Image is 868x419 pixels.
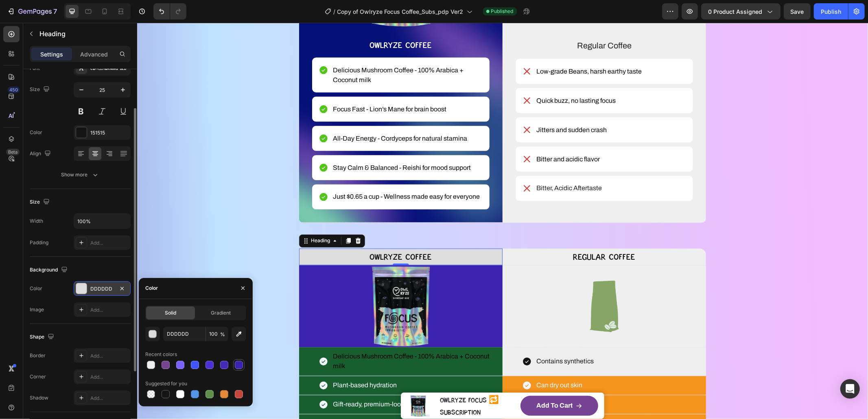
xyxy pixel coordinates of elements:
[821,7,841,16] div: Publish
[399,379,435,387] div: Add to cart
[30,332,56,343] div: Shape
[172,215,195,222] div: Heading
[30,239,48,246] div: Padding
[163,327,206,341] input: Eg: FFFFFF
[90,285,114,293] div: DDDDDD
[90,306,129,314] div: Add...
[491,8,514,15] span: Published
[30,217,43,225] div: Width
[30,352,46,359] div: Border
[196,141,334,148] span: Stay Calm & Balanced - Reishi for mood support
[708,7,762,16] span: 0 product assigned
[30,167,131,182] button: Show more
[8,87,20,93] div: 450
[399,104,470,111] span: Jitters and sudden crash
[383,373,461,393] button: Add to cart
[30,265,69,276] div: Background
[39,29,127,39] p: Heading
[784,3,811,20] button: Save
[30,306,44,313] div: Image
[30,197,51,208] div: Size
[196,83,309,90] span: Focus Fast - Lion’s Mane for brain boost
[145,351,177,358] div: Recent colors
[3,3,61,20] button: 7
[30,148,52,159] div: Align
[211,309,231,317] span: Gradient
[365,226,569,243] h2: Rich Text Editor. Editing area: main
[437,258,498,310] img: gempages_573486466177434688-6cabb771-606b-49cd-9853-652dd8a6a5cc.png
[220,331,225,338] span: %
[74,214,130,228] input: Auto
[30,394,48,402] div: Shadow
[791,8,804,15] span: Save
[145,284,158,292] div: Color
[137,23,868,419] iframe: Design area
[53,7,57,16] p: 7
[30,285,42,292] div: Color
[90,239,129,247] div: Add...
[378,16,556,30] div: Rich Text Editor. Editing area: main
[90,373,129,381] div: Add...
[337,7,464,16] span: Copy of Owlryze Focus Coffee_Subs_pdp Ver2
[145,380,187,387] div: Suggested for you
[90,352,129,360] div: Add...
[366,227,568,242] p: Regular Coffee
[196,358,260,368] p: Plant-based hydration
[195,41,346,63] div: Rich Text Editor. Editing area: main
[90,129,129,137] div: 151515
[196,171,343,178] span: Just $0.65 a cup - Wellness made easy for everyone
[399,133,463,140] span: Bitter and acidic flavor
[334,7,336,16] span: /
[163,227,365,242] p: OWLRYZE COFFEE
[165,309,176,317] span: Solid
[80,50,108,59] p: Advanced
[302,370,378,396] h1: OwlRyze Focus 🔁 Subscription
[701,3,781,20] button: 0 product assigned
[399,334,457,344] p: Contains synthetics
[196,44,326,61] span: Delicious Mushroom Coffee - 100% Arabica + Coconut milk
[379,17,555,29] p: Regular Coffee
[814,3,848,20] button: Publish
[30,84,51,95] div: Size
[399,358,445,368] p: Can dry out skin
[6,149,20,155] div: Beta
[196,112,330,119] span: All-Day Energy - Cordyceps for natural stamina
[196,330,352,347] span: Delicious Mushroom Coffee - 100% Arabica + Coconut milk
[30,129,42,136] div: Color
[162,226,365,243] h2: Rich Text Editor. Editing area: main
[196,377,276,387] p: Gift-ready, premium-looking
[233,243,294,324] img: gempages_573486466177434688-e34dfeb5-3457-46ae-8626-f5f0bb86e551.png
[30,373,46,380] div: Corner
[40,50,63,59] p: Settings
[153,3,186,20] div: Undo/Redo
[90,395,129,402] div: Add...
[195,328,365,350] div: Rich Text Editor. Editing area: main
[840,379,860,399] div: Open Intercom Messenger
[398,333,458,345] div: Rich Text Editor. Editing area: main
[399,161,465,171] p: Bitter, Acidic Aftertaste
[399,45,505,52] span: Low-grade Beans, harsh earthy taste
[399,74,479,81] span: Quick buzz, no lasting focus
[61,171,99,179] div: Show more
